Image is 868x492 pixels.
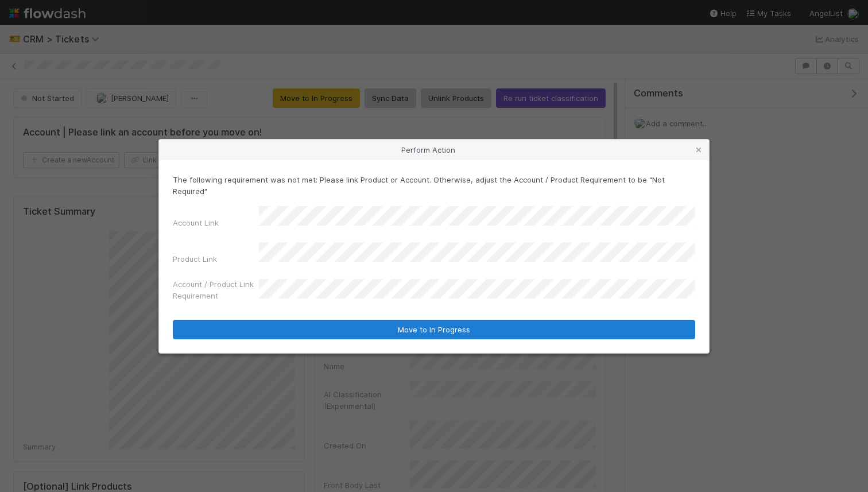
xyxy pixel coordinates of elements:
div: Perform Action [159,140,709,160]
label: Account Link [173,217,219,228]
p: The following requirement was not met: Please link Product or Account. Otherwise, adjust the Acco... [173,174,695,197]
label: Product Link [173,253,217,265]
button: Move to In Progress [173,320,695,339]
label: Account / Product Link Requirement [173,278,259,301]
